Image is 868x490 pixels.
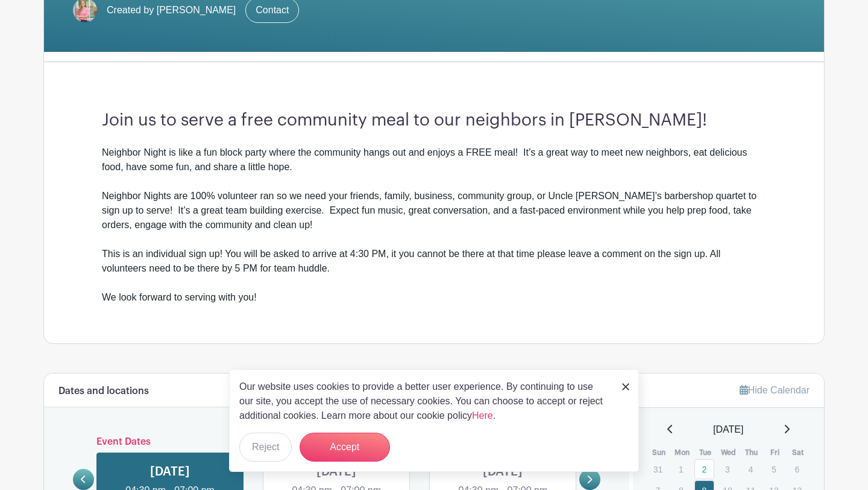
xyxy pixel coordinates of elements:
div: Neighbor Night is like a fun block party where the community hangs out and enjoys a FREE meal! It... [102,145,766,174]
p: 1 [671,460,691,479]
a: 2 [694,459,714,479]
div: Neighbor Nights are 100% volunteer ran so we need your friends, family, business, community group... [102,174,766,305]
th: Mon [670,447,694,459]
h6: Dates and locations [58,386,149,397]
span: [DATE] [713,422,743,437]
h6: Event Dates [94,436,579,448]
th: Tue [694,447,717,459]
p: 3 [717,460,737,479]
a: Here [472,410,493,421]
h3: Join us to serve a free community meal to our neighbors in [PERSON_NAME]! [102,110,766,131]
p: 5 [764,460,784,479]
button: Reject [239,433,292,462]
th: Fri [763,447,787,459]
th: Thu [740,447,764,459]
th: Sat [787,447,810,459]
p: 31 [648,460,668,479]
button: Accept [300,433,390,462]
p: 4 [741,460,761,479]
a: Hide Calendar [740,385,810,395]
p: Our website uses cookies to provide a better user experience. By continuing to use our site, you ... [239,380,609,423]
span: Created by [PERSON_NAME] [107,3,236,17]
th: Wed [717,447,740,459]
th: Sun [647,447,671,459]
p: 6 [787,460,807,479]
img: close_button-5f87c8562297e5c2d7936805f587ecaba9071eb48480494691a3f1689db116b3.svg [622,383,629,390]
